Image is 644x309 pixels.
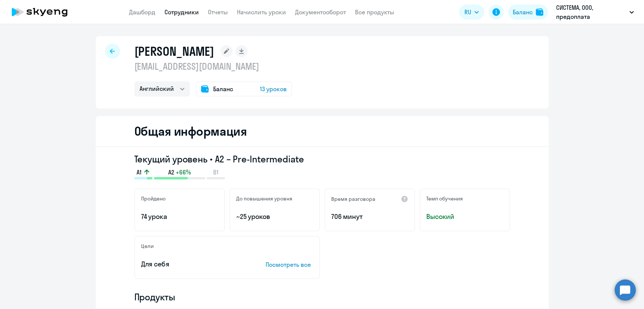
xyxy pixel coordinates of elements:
[295,8,346,16] a: Документооборот
[168,168,174,176] span: A2
[459,5,484,20] button: RU
[426,212,503,222] span: Высокий
[556,3,626,21] p: СИСТЕМА, ООО, предоплата
[134,60,292,72] p: [EMAIL_ADDRESS][DOMAIN_NAME]
[129,8,155,16] a: Дашборд
[134,124,247,139] h2: Общая информация
[464,8,471,17] span: RU
[331,196,375,202] h5: Время разговора
[164,8,199,16] a: Сотрудники
[236,212,313,222] p: ~25 уроков
[266,260,313,269] p: Посмотреть все
[141,259,242,269] p: Для себя
[237,8,286,16] a: Начислить уроки
[513,8,533,17] div: Баланс
[176,168,191,176] span: +66%
[260,84,287,93] span: 13 уроков
[236,195,292,202] h5: До повышения уровня
[134,291,510,303] h4: Продукты
[355,8,394,16] a: Все продукты
[213,84,233,93] span: Баланс
[141,212,218,222] p: 74 урока
[426,195,463,202] h5: Темп обучения
[141,243,154,249] h5: Цели
[552,3,638,21] button: СИСТЕМА, ООО, предоплата
[137,168,141,176] span: A1
[134,153,510,165] h3: Текущий уровень • A2 – Pre-Intermediate
[134,44,214,59] h1: [PERSON_NAME]
[536,8,543,16] img: balance
[208,8,228,16] a: Отчеты
[213,168,218,176] span: B1
[508,5,548,20] button: Балансbalance
[331,212,408,222] p: 706 минут
[141,195,166,202] h5: Пройдено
